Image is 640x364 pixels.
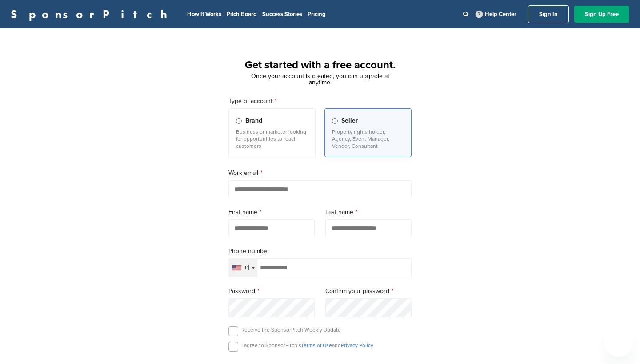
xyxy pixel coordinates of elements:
label: Last name [325,207,412,217]
div: Selected country [229,259,257,277]
a: Help Center [474,9,518,20]
h1: Get started with a free account. [218,57,422,73]
span: Seller [341,116,358,126]
input: Brand Business or marketer looking for opportunities to reach customers [236,118,242,124]
label: Password [228,286,315,296]
label: Phone number [228,246,412,256]
label: First name [228,207,315,217]
span: Once your account is created, you can upgrade at anytime. [251,72,389,86]
label: Type of account [228,96,412,106]
a: Terms of Use [301,342,332,348]
a: Pitch Board [227,11,257,18]
label: Work email [228,168,412,178]
input: Seller Property rights holder, Agency, Event Manager, Vendor, Consultant [332,118,338,124]
a: Sign Up Free [574,6,629,23]
a: Sign In [528,5,569,23]
p: I agree to SponsorPitch’s and [241,342,373,349]
div: +1 [244,265,249,271]
label: Confirm your password [325,286,412,296]
a: SponsorPitch [11,8,173,20]
a: Privacy Policy [341,342,373,348]
a: Success Stories [262,11,302,18]
a: Pricing [308,11,326,18]
p: Business or marketer looking for opportunities to reach customers [236,128,308,150]
a: How It Works [187,11,221,18]
p: Receive the SponsorPitch Weekly Update [241,326,341,333]
span: Brand [245,116,262,126]
p: Property rights holder, Agency, Event Manager, Vendor, Consultant [332,128,404,150]
iframe: Pulsante per aprire la finestra di messaggistica [604,328,633,357]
